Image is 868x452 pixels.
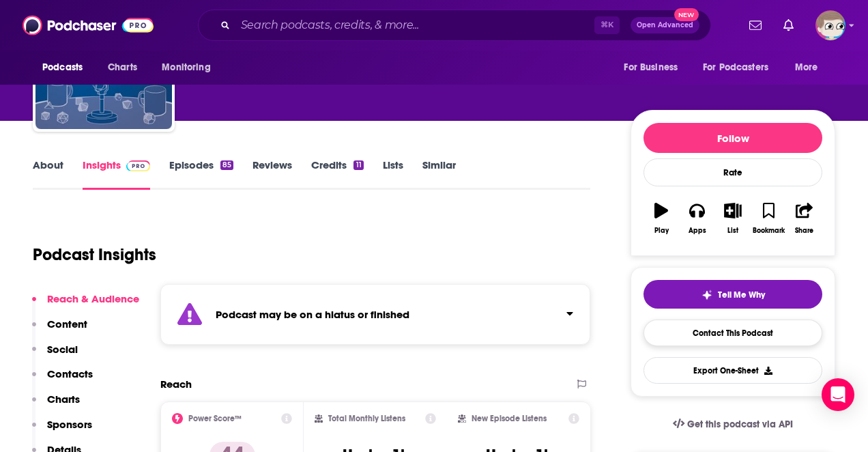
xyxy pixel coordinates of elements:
button: Export One-Sheet [643,357,822,384]
a: InsightsPodchaser Pro [83,158,150,190]
p: Content [47,317,87,330]
span: Podcasts [42,58,83,77]
span: Open Advanced [637,22,693,29]
h2: Power Score™ [188,414,242,423]
h2: New Episode Listens [472,414,547,423]
div: Bookmark [753,227,785,235]
a: Contact This Podcast [643,320,822,346]
span: ⌘ K [594,16,620,34]
a: Charts [99,55,145,81]
span: For Business [624,58,678,77]
h1: Podcast Insights [33,244,156,265]
a: Show notifications dropdown [778,14,799,37]
button: open menu [785,55,835,81]
button: Apps [679,194,714,243]
p: Reach & Audience [47,292,139,305]
button: tell me why sparkleTell Me Why [643,280,822,309]
h2: Reach [160,378,192,391]
span: Charts [108,58,137,77]
span: Monitoring [162,58,210,77]
button: Follow [643,123,822,153]
img: User Profile [815,10,845,40]
strong: Podcast may be on a hiatus or finished [216,308,409,321]
img: Podchaser Pro [126,160,150,171]
button: Contacts [32,367,93,393]
button: Reach & Audience [32,292,139,317]
p: Charts [47,393,80,406]
a: Credits11 [311,158,363,190]
input: Search podcasts, credits, & more... [235,14,594,36]
h2: Total Monthly Listens [328,414,405,423]
div: Search podcasts, credits, & more... [198,10,711,41]
span: For Podcasters [703,58,768,77]
div: 85 [220,160,233,170]
button: open menu [152,55,228,81]
button: open menu [694,55,788,81]
div: Apps [689,227,706,235]
button: List [715,194,751,243]
button: Charts [32,393,80,418]
div: 11 [353,160,363,170]
span: Tell Me Why [718,289,765,300]
div: Rate [643,158,822,186]
div: Open Intercom Messenger [822,378,854,411]
button: Bookmark [751,194,786,243]
div: Share [795,227,813,235]
a: Show notifications dropdown [744,14,767,37]
button: open menu [614,55,695,81]
a: Episodes85 [169,158,233,190]
span: Get this podcast via API [687,419,793,430]
a: Reviews [252,158,292,190]
a: Lists [383,158,403,190]
button: Show profile menu [815,10,845,40]
button: Open AdvancedNew [631,17,699,33]
span: New [674,8,699,21]
p: Social [47,343,78,356]
a: Get this podcast via API [662,408,804,441]
button: Share [787,194,822,243]
button: Social [32,343,78,368]
div: Play [654,227,669,235]
p: Contacts [47,367,93,380]
div: List [727,227,738,235]
img: tell me why sparkle [701,289,712,300]
span: Logged in as JeremyBonds [815,10,845,40]
button: open menu [33,55,100,81]
button: Sponsors [32,418,92,443]
a: About [33,158,63,190]
section: Click to expand status details [160,284,590,345]
button: Content [32,317,87,343]
a: Similar [422,158,456,190]
button: Play [643,194,679,243]
img: Podchaser - Follow, Share and Rate Podcasts [23,12,154,38]
span: More [795,58,818,77]
p: Sponsors [47,418,92,431]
